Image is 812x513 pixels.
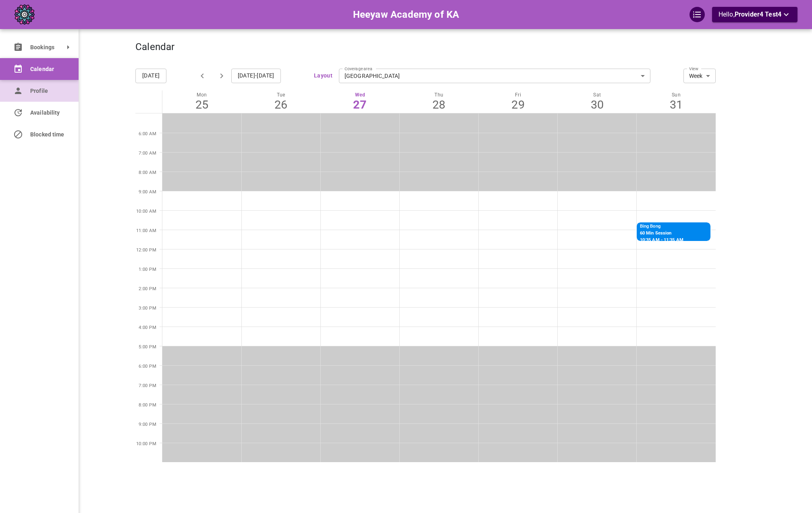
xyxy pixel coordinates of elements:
button: Hello,Provider4 Test4 [712,7,797,22]
span: Provider4 Test4 [735,10,781,18]
span: Availability [30,109,66,117]
label: Coverage area [345,63,372,72]
p: 10:35 AM - 11:35 AM [640,237,715,244]
span: Profile [30,87,66,95]
p: Tue [241,92,320,98]
span: 2:00 PM [139,286,156,291]
div: Week [683,72,716,80]
h4: Calendar [135,41,174,53]
span: 8:00 AM [139,170,156,175]
p: Mon [162,92,241,98]
p: Thu [399,92,478,98]
span: 9:00 PM [139,422,156,427]
span: 7:00 PM [139,383,156,388]
span: Calendar [30,65,66,73]
p: Sun [637,92,716,98]
button: Layout [314,71,332,81]
span: 4:00 PM [139,325,156,330]
div: 31 [637,98,716,112]
div: 28 [399,98,478,112]
span: 12:00 PM [136,247,156,253]
button: [DATE]-[DATE] [231,69,281,83]
div: 29 [479,98,558,112]
span: Blocked time [30,130,66,139]
span: 11:00 AM [136,228,156,233]
h6: Heeyaw Academy of KA [353,7,459,22]
span: 5:00 PM [139,344,156,350]
p: Bing Bong [640,223,715,230]
p: 60 Min Session [640,230,715,237]
p: Wed [320,92,399,98]
img: company-logo [15,4,35,25]
span: 3:00 PM [139,306,156,311]
div: QuickStart Guide [689,7,705,22]
p: Fri [479,92,558,98]
div: 26 [241,98,320,112]
div: [GEOGRAPHIC_DATA] [339,72,650,80]
span: 7:00 AM [139,151,156,156]
span: 10:00 AM [136,209,156,214]
button: [DATE] [135,69,166,83]
div: 27 [320,98,399,112]
span: 9:00 AM [139,189,156,195]
div: 25 [162,98,241,112]
span: 8:00 PM [139,402,156,408]
span: 10:00 PM [136,441,156,446]
span: 6:00 AM [139,131,156,136]
span: 1:00 PM [139,267,156,272]
div: 30 [558,98,637,112]
p: Sat [558,92,637,98]
label: View [689,63,698,72]
span: 6:00 PM [139,364,156,369]
p: Hello, [719,10,791,20]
